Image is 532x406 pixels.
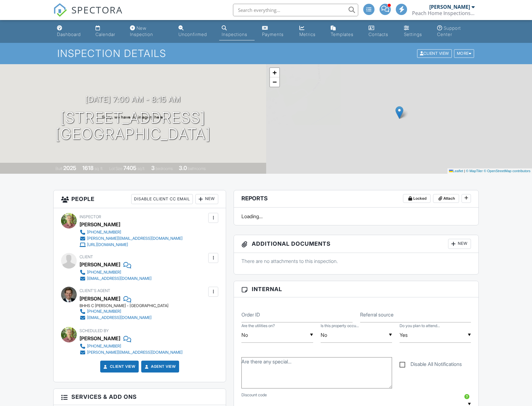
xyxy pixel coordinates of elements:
label: Is this property occupied? [321,323,359,329]
a: Contacts [366,23,396,40]
a: Support Center [435,23,478,40]
a: © MapTiler [466,169,483,173]
div: New [448,239,471,249]
a: Client View [416,51,453,55]
a: [PHONE_NUMBER] [80,229,183,235]
span: Scheduled By [80,328,109,333]
span: bathrooms [188,166,206,171]
a: [PERSON_NAME] [80,294,120,303]
div: Metrics [299,32,316,37]
div: 1618 [82,165,94,171]
span: sq.ft. [137,166,145,171]
a: Leaflet [449,169,463,173]
label: Are the utilities on? [241,323,275,329]
label: Order ID [241,311,260,318]
a: Agent View [143,363,176,370]
label: Disable All Notifications [400,361,462,369]
div: Payments [262,32,284,37]
label: Discount code [241,392,267,398]
a: [PERSON_NAME][EMAIL_ADDRESS][DOMAIN_NAME] [80,349,183,356]
h3: Additional Documents [234,235,478,253]
span: Client [80,254,93,259]
label: Do you plan to attend the inspection? [400,323,440,329]
div: [PHONE_NUMBER] [87,230,121,235]
h3: Internal [234,281,478,297]
h3: People [54,190,226,208]
span: SPECTORA [71,3,123,16]
a: Zoom in [270,68,279,77]
a: Settings [401,23,430,40]
div: [PERSON_NAME] [80,220,120,229]
textarea: Are there any special considerations with this property? [241,357,392,388]
input: Search everything... [233,4,358,16]
a: New Inspection [127,23,171,40]
div: [PERSON_NAME][EMAIL_ADDRESS][DOMAIN_NAME] [87,236,183,241]
div: [PERSON_NAME] [80,334,120,343]
div: [PHONE_NUMBER] [87,309,121,314]
div: Inspections [222,32,247,37]
p: There are no attachments to this inspection. [241,258,471,265]
a: SPECTORA [53,8,123,22]
h3: [DATE] 7:00 am - 8:15 am [85,95,181,104]
div: Client View [417,49,452,58]
div: Unconfirmed [178,32,207,37]
div: New Inspection [130,25,153,37]
a: [PHONE_NUMBER] [80,343,183,349]
div: 3 [151,165,155,171]
a: [PHONE_NUMBER] [80,308,163,315]
a: [PHONE_NUMBER] [80,269,152,275]
div: 3.0 [179,165,187,171]
a: [EMAIL_ADDRESS][DOMAIN_NAME] [80,275,152,282]
div: Calendar [96,32,115,37]
span: − [272,78,276,86]
div: 2025 [63,165,76,171]
a: [URL][DOMAIN_NAME] [80,242,183,248]
h3: Services & Add ons [54,389,226,405]
a: Payments [260,23,292,40]
span: + [272,69,276,76]
a: [PERSON_NAME][EMAIL_ADDRESS][DOMAIN_NAME] [80,235,183,242]
a: Unconfirmed [176,23,214,40]
div: BHHS C [PERSON_NAME] - [GEOGRAPHIC_DATA] [80,303,168,308]
a: Inspections [219,23,255,40]
div: 7405 [123,165,137,171]
div: More [454,49,474,58]
a: Metrics [297,23,323,40]
div: [PERSON_NAME][EMAIL_ADDRESS][DOMAIN_NAME] [87,350,183,355]
span: Inspector [80,214,101,219]
a: Zoom out [270,77,279,87]
label: Are there any special considerations with this property? [241,358,292,365]
div: [PERSON_NAME] [429,4,470,10]
img: Marker [395,106,403,119]
div: [URL][DOMAIN_NAME] [87,242,128,247]
a: [EMAIL_ADDRESS][DOMAIN_NAME] [80,315,163,321]
a: © OpenStreetMap contributors [484,169,530,173]
div: Dashboard [57,32,81,37]
div: [PERSON_NAME] [80,260,120,269]
div: [EMAIL_ADDRESS][DOMAIN_NAME] [87,276,152,281]
div: Settings [404,32,422,37]
a: Dashboard [54,23,88,40]
div: [EMAIL_ADDRESS][DOMAIN_NAME] [87,315,152,320]
span: bedrooms [156,166,173,171]
h1: Inspection Details [57,48,475,59]
div: Peach Home Inspections LLC [412,10,475,16]
span: Lot Size [109,166,122,171]
span: sq. ft. [95,166,103,171]
div: Disable Client CC Email [131,194,193,204]
a: Client View [102,363,136,370]
a: Templates [328,23,361,40]
a: Calendar [93,23,122,40]
div: [PHONE_NUMBER] [87,344,121,349]
div: [PHONE_NUMBER] [87,270,121,275]
span: | [464,169,465,173]
div: Contacts [369,32,388,37]
div: New [195,194,218,204]
div: Templates [331,32,354,37]
span: Built [55,166,62,171]
label: Referral source [360,311,394,318]
h1: [STREET_ADDRESS] [GEOGRAPHIC_DATA] [55,110,211,143]
img: The Best Home Inspection Software - Spectora [53,3,67,17]
div: Support Center [437,25,461,37]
